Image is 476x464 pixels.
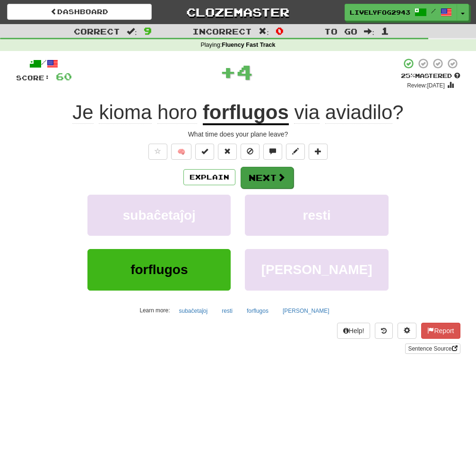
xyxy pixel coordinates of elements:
button: Round history (alt+y) [375,323,393,339]
span: 60 [56,70,72,82]
button: forflugos [242,304,274,318]
button: Help! [337,323,371,339]
span: Score: [16,74,50,82]
span: 1 [381,25,389,36]
span: LivelyFog2943 [350,8,410,17]
span: forflugos [130,262,188,277]
span: subaĉetaĵoj [123,208,196,223]
div: / [16,58,72,69]
button: subaĉetaĵoj [174,304,213,318]
button: forflugos [87,249,231,290]
button: Reset to 0% Mastered (alt+r) [218,144,237,160]
a: Clozemaster [166,4,311,20]
span: 25 % [401,72,415,79]
u: forflugos [203,101,289,125]
a: LivelyFog2943 / [345,4,457,21]
a: Dashboard [7,4,152,20]
button: 🧠 [171,144,191,160]
span: horo [157,101,197,124]
span: kioma [99,101,152,124]
span: 0 [276,25,284,36]
button: Explain [183,169,235,185]
button: Ignore sentence (alt+i) [241,144,260,160]
span: via [294,101,320,124]
span: Correct [74,26,120,36]
button: Favorite sentence (alt+f) [148,144,167,160]
small: Review: [DATE] [407,82,445,89]
span: : [364,27,374,35]
span: : [127,27,137,35]
button: [PERSON_NAME] [245,249,388,290]
strong: Fluency Fast Track [222,42,275,48]
button: Discuss sentence (alt+u) [263,144,282,160]
span: Incorrect [192,26,252,36]
span: [PERSON_NAME] [261,262,372,277]
button: resti [216,304,238,318]
span: : [259,27,269,35]
button: resti [245,195,388,236]
span: Je [72,101,93,124]
button: Add to collection (alt+a) [309,144,328,160]
button: Edit sentence (alt+d) [286,144,305,160]
span: / [431,8,436,14]
small: Learn more: [139,307,170,314]
span: 4 [236,60,253,84]
span: To go [324,26,357,36]
span: aviadilo [325,101,392,124]
button: [PERSON_NAME] [277,304,335,318]
button: Report [421,323,460,339]
span: 9 [144,25,152,36]
div: What time does your plane leave? [16,129,460,139]
span: + [220,58,236,86]
span: ? [289,101,404,124]
span: resti [303,208,331,223]
button: Set this sentence to 100% Mastered (alt+m) [195,144,214,160]
a: Sentence Source [405,344,460,354]
div: Mastered [401,72,460,80]
button: Next [241,167,294,189]
button: subaĉetaĵoj [87,195,231,236]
